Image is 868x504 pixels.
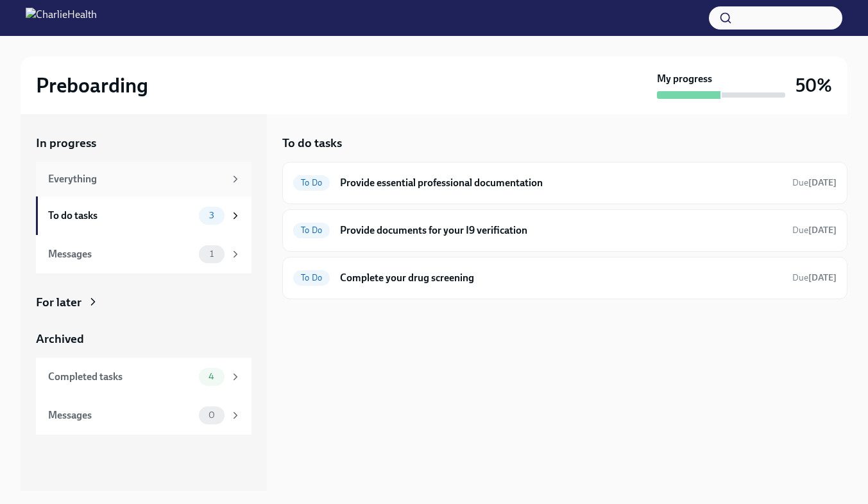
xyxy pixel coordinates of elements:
h3: 50% [796,74,832,97]
div: Everything [48,172,225,186]
a: For later [36,294,251,311]
div: Messages [48,247,194,261]
h5: To do tasks [282,135,342,152]
span: To Do [293,225,330,235]
h2: Preboarding [36,73,148,98]
span: 1 [202,249,221,259]
h6: Provide documents for your I9 verification [340,223,782,238]
span: To Do [293,273,330,282]
span: Due [792,272,837,283]
span: September 21st, 2025 09:00 [792,177,837,189]
a: Everything [36,162,251,196]
span: Due [792,177,837,188]
a: Messages0 [36,396,251,435]
a: In progress [36,135,251,152]
a: Messages1 [36,235,251,274]
a: To DoProvide essential professional documentationDue[DATE] [293,173,837,193]
strong: My progress [657,72,712,86]
span: September 21st, 2025 09:00 [792,272,837,284]
span: September 21st, 2025 09:00 [792,224,837,236]
span: 3 [201,211,222,220]
a: To DoComplete your drug screeningDue[DATE] [293,268,837,288]
strong: [DATE] [808,225,837,236]
h6: Complete your drug screening [340,271,782,285]
a: To do tasks3 [36,196,251,235]
div: Completed tasks [48,370,194,384]
a: To DoProvide documents for your I9 verificationDue[DATE] [293,220,837,241]
strong: [DATE] [808,272,837,283]
div: For later [36,294,81,311]
h6: Provide essential professional documentation [340,176,782,190]
div: Messages [48,408,194,422]
span: To Do [293,178,330,187]
span: Due [792,225,837,236]
strong: [DATE] [808,177,837,188]
div: To do tasks [48,209,194,223]
span: 0 [201,410,223,420]
a: Completed tasks4 [36,358,251,396]
img: CharlieHealth [26,8,97,28]
span: 4 [201,372,222,381]
a: Archived [36,331,251,347]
